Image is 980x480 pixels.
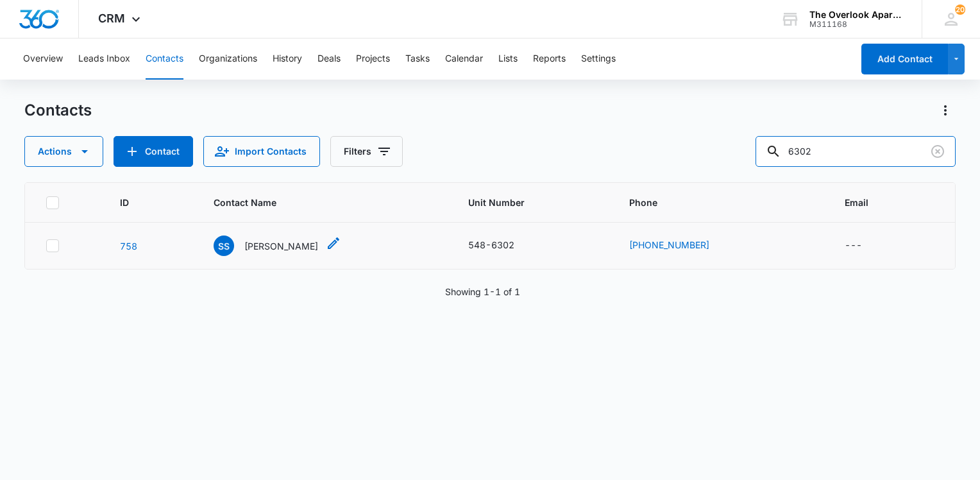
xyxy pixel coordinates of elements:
div: account id [809,20,903,29]
button: Overview [23,39,63,80]
a: Navigate to contact details page for Sydni Sandoval [120,241,137,252]
div: account name [809,10,903,20]
button: Filters [330,136,403,167]
span: 20 [955,4,965,15]
button: Contacts [146,39,183,80]
button: Actions [935,100,956,121]
button: Reports [533,39,566,80]
div: Email - - Select to Edit Field [845,238,885,253]
h1: Contacts [24,101,92,120]
button: Deals [317,39,341,80]
div: notifications count [955,4,965,15]
span: CRM [98,12,125,25]
button: Tasks [405,39,430,80]
button: Actions [24,136,103,167]
button: Add Contact [861,44,948,74]
button: Import Contacts [203,136,320,167]
span: Unit Number [468,196,598,209]
button: Projects [356,39,390,80]
div: Unit Number - 548-6302 - Select to Edit Field [468,238,537,253]
span: Phone [629,196,795,209]
button: History [273,39,302,80]
span: Email [845,196,916,209]
div: --- [845,238,862,253]
span: ID [120,196,164,209]
div: Phone - (970) 520-8174 - Select to Edit Field [629,238,732,253]
button: Settings [581,39,616,80]
button: Clear [927,141,948,162]
button: Calendar [445,39,483,80]
span: Contact Name [214,196,419,209]
button: Add Contact [114,136,193,167]
input: Search Contacts [756,136,956,167]
a: [PHONE_NUMBER] [629,238,709,252]
p: [PERSON_NAME] [244,239,318,253]
button: Lists [498,39,518,80]
button: Organizations [199,39,257,80]
div: Contact Name - Sydni Sandoval - Select to Edit Field [214,236,341,256]
p: Showing 1-1 of 1 [445,285,520,298]
span: SS [214,236,234,256]
button: Leads Inbox [78,39,130,80]
div: 548-6302 [468,238,514,252]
